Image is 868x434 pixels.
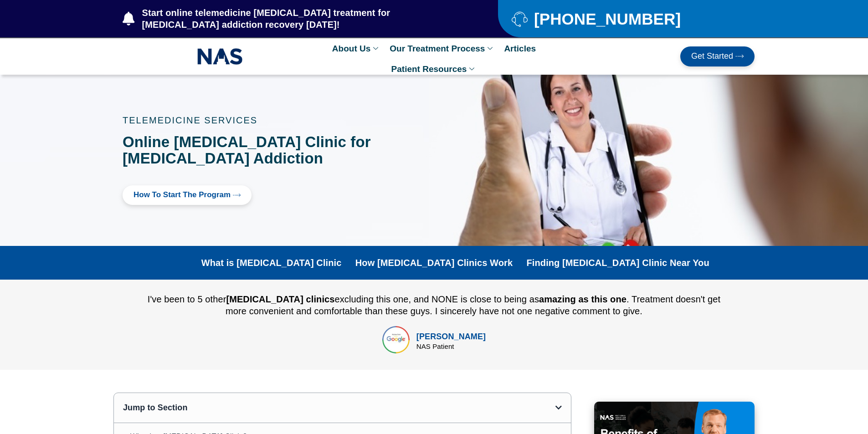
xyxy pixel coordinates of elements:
a: Start online telemedicine [MEDICAL_DATA] treatment for [MEDICAL_DATA] addiction recovery [DATE]! [123,7,462,31]
a: Finding [MEDICAL_DATA] Clinic Near You [527,257,709,268]
div: Open table of contents [555,404,562,411]
span: Get Started [691,52,733,61]
p: TELEMEDICINE SERVICES [123,116,406,125]
a: Articles [499,38,540,59]
div: NAS Patient [416,343,486,350]
div: Jump to Section [123,402,555,414]
a: How to Start the program [123,185,252,205]
img: NAS_email_signature-removebg-preview.png [197,46,243,67]
span: [PHONE_NUMBER] [532,13,681,25]
img: top rated online suboxone treatment for opioid addiction treatment in tennessee and texas [382,326,410,353]
div: [PERSON_NAME] [416,331,486,343]
a: Patient Resources [387,59,482,79]
a: How [MEDICAL_DATA] Clinics Work [355,257,513,268]
h1: Online [MEDICAL_DATA] Clinic for [MEDICAL_DATA] Addiction [123,134,406,167]
a: Our Treatment Process [385,38,499,59]
div: I've been to 5 other excluding this one, and NONE is close to being as . Treatment doesn't get mo... [145,293,723,317]
a: What is [MEDICAL_DATA] Clinic [201,257,342,268]
span: How to Start the program [134,191,231,199]
a: [PHONE_NUMBER] [512,11,732,27]
a: Get Started [680,46,755,66]
b: amazing as this one [539,294,627,304]
span: Start online telemedicine [MEDICAL_DATA] treatment for [MEDICAL_DATA] addiction recovery [DATE]! [140,7,462,31]
b: [MEDICAL_DATA] clinics [226,294,334,304]
a: About Us [328,38,385,59]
